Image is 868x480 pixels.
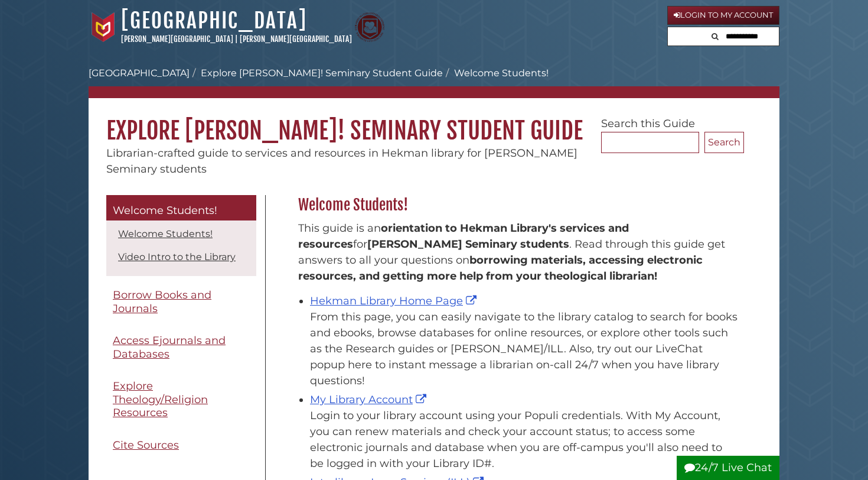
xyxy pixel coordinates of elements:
a: [PERSON_NAME][GEOGRAPHIC_DATA] [121,34,233,44]
img: Calvin University [89,12,118,42]
strong: [PERSON_NAME] Seminary students [367,238,569,251]
strong: orientation to Hekman Library's services and resources [298,222,629,251]
span: Cite Sources [113,439,179,452]
div: From this page, you can easily navigate to the library catalog to search for books and ebooks, br... [310,309,738,389]
li: Welcome Students! [443,66,549,80]
a: Cite Sources [106,432,256,459]
button: 24/7 Live Chat [677,456,779,480]
a: Access Ejournals and Databases [106,327,256,367]
img: Calvin Theological Seminary [355,12,384,42]
a: [PERSON_NAME][GEOGRAPHIC_DATA] [240,34,352,44]
span: | [235,34,238,44]
i: Search [712,33,719,40]
a: Hekman Library Home Page [310,294,479,307]
button: Search [708,27,722,43]
button: Search [704,132,744,153]
div: Login to your library account using your Populi credentials. With My Account, you can renew mater... [310,408,738,472]
a: My Library Account [310,393,429,406]
a: Welcome Students! [118,228,213,239]
span: Borrow Books and Journals [113,288,211,315]
span: Welcome Students! [113,204,217,217]
span: Explore Theology/Religion Resources [113,380,208,419]
a: Explore [PERSON_NAME]! Seminary Student Guide [201,67,443,79]
a: Login to My Account [667,6,779,25]
nav: breadcrumb [89,66,779,98]
h1: Explore [PERSON_NAME]! Seminary Student Guide [89,98,779,145]
a: Video Intro to the Library [118,251,236,262]
a: [GEOGRAPHIC_DATA] [121,8,307,34]
h2: Welcome Students! [292,196,744,215]
span: Librarian-crafted guide to services and resources in Hekman library for [PERSON_NAME] Seminary st... [106,147,577,176]
a: [GEOGRAPHIC_DATA] [89,67,190,79]
a: Welcome Students! [106,195,256,221]
b: borrowing materials, accessing electronic resources, and getting more help from your theological ... [298,254,703,283]
span: Access Ejournals and Databases [113,334,226,361]
a: Borrow Books and Journals [106,282,256,322]
a: Explore Theology/Religion Resources [106,373,256,426]
span: This guide is an for . Read through this guide get answers to all your questions on [298,222,725,283]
